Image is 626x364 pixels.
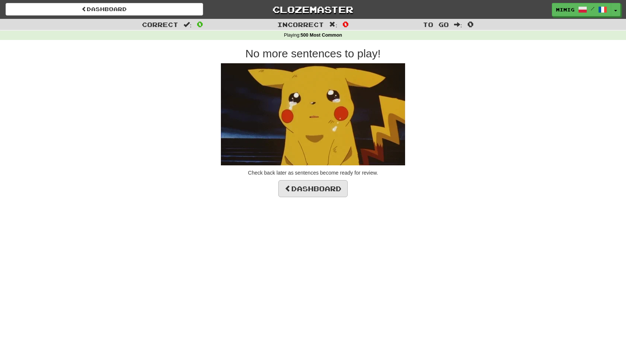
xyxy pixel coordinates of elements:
span: : [454,21,462,28]
span: : [183,21,192,28]
span: To go [423,21,449,28]
img: sad-pikachu.gif [221,63,405,165]
span: Incorrect [277,21,324,28]
h2: No more sentences to play! [102,47,524,60]
a: MimiG / [552,3,611,16]
strong: 500 Most Common [301,33,342,38]
a: Clozemaster [214,3,412,16]
span: 0 [342,20,349,28]
span: : [329,21,337,28]
a: Dashboard [278,180,348,197]
span: Correct [142,21,178,28]
span: 0 [197,20,203,28]
p: Check back later as sentences become ready for review. [102,169,524,176]
span: MimiG [556,6,574,13]
span: / [591,6,594,11]
span: 0 [467,20,474,28]
a: Dashboard [6,3,203,16]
